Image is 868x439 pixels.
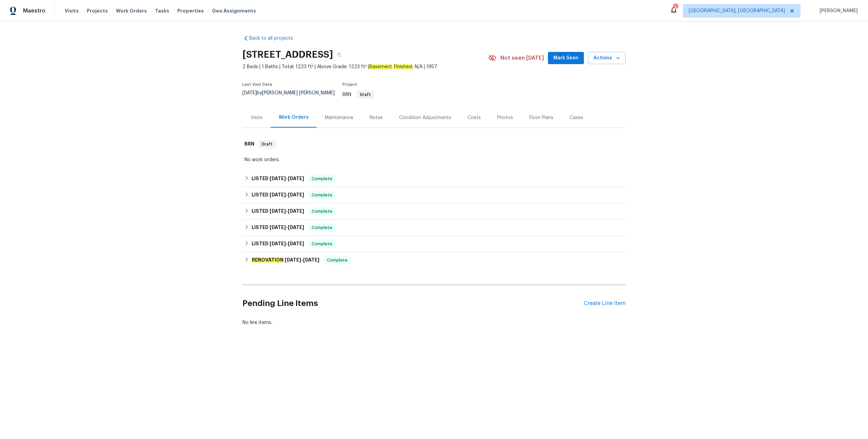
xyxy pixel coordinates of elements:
[212,7,256,14] span: Geo Assignments
[252,224,304,232] h6: LISTED
[288,176,304,181] span: [DATE]
[309,175,335,182] span: Complete
[303,257,319,262] span: [DATE]
[553,54,578,62] span: Mark Seen
[270,192,304,197] span: -
[285,257,301,262] span: [DATE]
[270,241,304,246] span: -
[399,114,451,121] div: Condition Adjustments
[242,220,626,236] div: LISTED [DATE]-[DATE]Complete
[87,7,108,14] span: Projects
[270,225,304,230] span: -
[588,52,626,64] button: Actions
[270,209,304,213] span: -
[242,91,257,95] span: [DATE]
[309,241,335,247] span: Complete
[288,241,304,246] span: [DATE]
[251,114,262,121] div: Visits
[270,176,304,181] span: -
[500,55,544,61] span: Not seen [DATE]
[593,54,620,62] span: Actions
[270,209,286,213] span: [DATE]
[309,208,335,215] span: Complete
[242,133,626,155] div: BRN Draft
[242,82,272,87] span: Last Visit Date
[689,7,785,14] span: [GEOGRAPHIC_DATA], [GEOGRAPHIC_DATA]
[342,92,374,97] span: BRN
[242,51,333,58] h2: [STREET_ADDRESS]
[270,241,286,246] span: [DATE]
[370,114,383,121] div: Notes
[817,7,858,14] span: [PERSON_NAME]
[252,191,304,199] h6: LISTED
[357,93,374,97] span: Draft
[116,7,147,14] span: Work Orders
[548,52,584,64] button: Mark Seen
[244,156,624,163] div: No work orders.
[252,207,304,215] h6: LISTED
[242,63,488,70] span: 2 Beds | 1 Baths | Total: 1223 ft² | Above Grade: 1223 ft² | : N/A | 1957
[242,171,626,187] div: LISTED [DATE]-[DATE]Complete
[252,175,304,183] h6: LISTED
[529,114,553,121] div: Floor Plans
[244,140,254,148] h6: BRN
[242,187,626,203] div: LISTED [DATE]-[DATE]Complete
[309,224,335,231] span: Complete
[270,176,286,181] span: [DATE]
[242,91,342,103] div: by [PERSON_NAME] [PERSON_NAME]
[497,114,513,121] div: Photos
[288,192,304,197] span: [DATE]
[270,225,286,230] span: [DATE]
[279,114,309,121] div: Work Orders
[584,300,626,307] div: Create Line Item
[259,141,275,148] span: Draft
[242,319,626,326] div: No line items.
[242,35,308,42] a: Back to all projects
[333,49,345,61] button: Copy Address
[252,240,304,248] h6: LISTED
[394,64,412,70] em: Finished
[242,288,584,319] h2: Pending Line Items
[288,209,304,213] span: [DATE]
[673,4,678,11] div: 2
[325,114,353,121] div: Maintenance
[155,8,169,13] span: Tasks
[177,7,204,14] span: Properties
[65,7,79,14] span: Visits
[242,236,626,252] div: LISTED [DATE]-[DATE]Complete
[285,257,319,262] span: -
[242,203,626,220] div: LISTED [DATE]-[DATE]Complete
[468,114,481,121] div: Costs
[324,257,350,264] span: Complete
[23,7,45,14] span: Maestro
[342,82,357,87] span: Project
[369,64,392,70] em: Basement
[309,192,335,198] span: Complete
[570,114,583,121] div: Cases
[242,252,626,268] div: RENOVATION [DATE]-[DATE]Complete
[288,225,304,230] span: [DATE]
[252,257,284,263] em: RENOVATION
[270,192,286,197] span: [DATE]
